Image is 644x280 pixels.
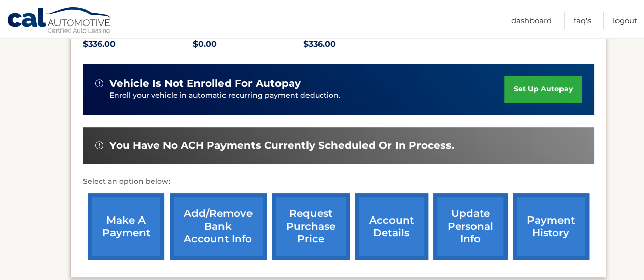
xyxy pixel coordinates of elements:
[95,79,103,87] img: alert-white.svg
[7,7,114,36] a: Cal Automotive
[170,193,267,260] a: Add/Remove bank account info
[88,193,164,260] a: make a payment
[109,90,505,101] p: Enroll your vehicle in automatic recurring payment deduction.
[513,193,589,260] a: payment history
[109,77,301,90] span: vehicle is not enrolled for autopay
[613,12,637,29] a: Logout
[95,141,103,149] img: alert-white.svg
[193,37,303,51] p: $0.00
[433,193,508,260] a: update personal info
[109,139,454,152] span: You have no ACH payments currently scheduled or in process.
[504,76,581,103] a: set up autopay
[355,193,428,260] a: account details
[83,176,594,188] p: Select an option below:
[511,12,552,29] a: Dashboard
[303,37,414,51] p: $336.00
[83,37,193,51] p: $336.00
[574,12,591,29] a: FAQ's
[272,193,350,260] a: request purchase price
